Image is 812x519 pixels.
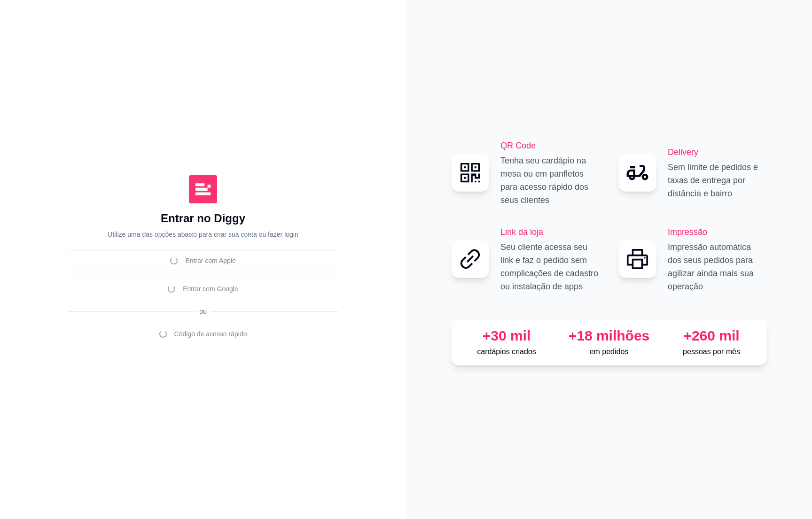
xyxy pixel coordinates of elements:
h2: Link da loja [500,225,600,239]
div: +30 mil [459,327,554,344]
img: Diggy [189,175,217,203]
p: Seu cliente acessa seu link e faz o pedido sem complicações de cadastro ou instalação de apps [500,240,600,293]
span: ou [195,308,211,315]
p: Utilize uma das opções abaixo para criar sua conta ou fazer login [108,230,298,239]
h2: Delivery [668,146,767,159]
p: cardápios criados [459,346,554,357]
h1: Entrar no Diggy [161,211,245,226]
p: pessoas por mês [664,346,759,357]
p: Tenha seu cardápio na mesa ou em panfletos para acesso rápido dos seus clientes [500,154,600,207]
h2: QR Code [500,139,600,152]
h2: Impressão [668,225,767,239]
div: +260 mil [664,327,759,344]
p: Impressão automática dos seus pedidos para agilizar ainda mais sua operação [668,240,767,293]
div: +18 milhões [562,327,656,344]
p: em pedidos [562,346,656,357]
p: Sem limite de pedidos e taxas de entrega por distância e bairro [668,161,767,200]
